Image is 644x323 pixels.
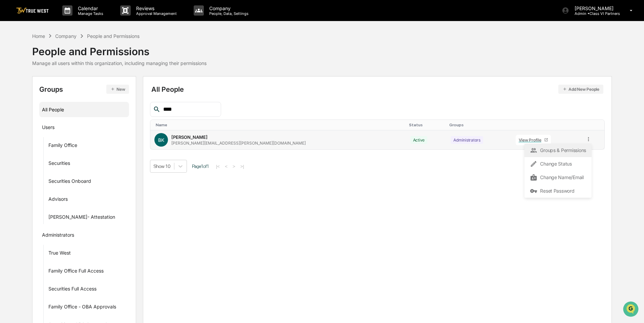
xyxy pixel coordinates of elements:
span: Data Lookup [14,98,43,105]
div: Change Status [530,160,586,168]
div: Family Office - OBA Approvals [48,304,116,312]
div: Securities Onboard [48,178,91,186]
img: 1746055101610-c473b297-6a78-478c-a979-82029cc54cd1 [7,52,19,64]
button: |< [214,164,222,169]
div: People and Permissions [87,33,139,39]
p: Company [204,5,252,11]
div: Advisors [48,196,68,204]
button: >| [238,164,246,169]
button: New [106,85,129,94]
div: [PERSON_NAME] [171,134,208,140]
p: Manage Tasks [72,11,107,16]
div: View Profile [519,137,544,143]
div: Administrators [451,136,483,144]
a: View Profile [516,135,551,145]
div: Administrators [42,232,74,240]
div: [PERSON_NAME][EMAIL_ADDRESS][PERSON_NAME][DOMAIN_NAME] [171,141,306,146]
div: Toggle SortBy [587,123,602,127]
div: Family Office [48,142,77,150]
div: Manage all users within this organization, including managing their permissions [32,60,207,66]
a: 🔎Data Lookup [4,95,45,108]
p: People, Data, Settings [204,11,252,16]
div: Securities Full Access [48,286,96,294]
div: People and Permissions [32,40,207,58]
div: Users [42,124,55,132]
button: < [223,164,230,169]
div: We're available if you need us! [23,59,86,64]
a: 🗄️Attestations [46,83,87,95]
div: Family Office Full Access [48,268,104,276]
p: [PERSON_NAME] [569,5,620,11]
div: 🗄️ [49,86,55,91]
img: logo [16,7,49,14]
span: Pylon [67,115,82,120]
span: Preclearance [14,85,44,92]
button: > [231,164,237,169]
button: Start new chat [115,54,123,62]
p: Reviews [131,5,180,11]
div: Company [55,33,77,39]
p: Admin • Class VI Partners [569,11,620,16]
a: 🖐️Preclearance [4,83,46,95]
div: All People [42,104,126,115]
p: Approval Management [131,11,180,16]
span: Attestations [56,85,84,92]
div: Change Name/Email [530,173,586,181]
div: Reset Password [530,187,586,195]
div: [PERSON_NAME]- Attestation [48,214,115,222]
div: 🖐️ [7,86,12,91]
div: Active [410,136,428,144]
div: Groups [39,85,129,94]
div: True West [48,250,71,258]
span: Page 1 of 1 [192,164,209,169]
p: Calendar [72,5,107,11]
div: Start new chat [23,52,111,59]
div: Groups & Permissions [530,146,586,154]
div: Securities [48,160,70,168]
button: Add New People [558,85,603,94]
div: Toggle SortBy [156,123,404,127]
div: Toggle SortBy [514,123,578,127]
span: BK [158,137,164,143]
div: Toggle SortBy [449,123,509,127]
div: 🔎 [7,99,12,104]
a: Powered byPylon [48,114,82,120]
div: All People [151,85,603,94]
div: Toggle SortBy [409,123,444,127]
div: Home [32,33,45,39]
p: How can we help? [7,14,123,25]
iframe: Open customer support [622,301,641,319]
